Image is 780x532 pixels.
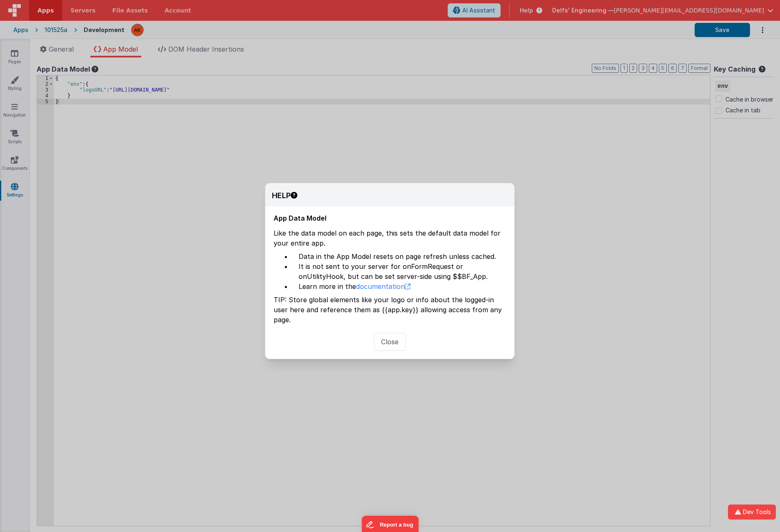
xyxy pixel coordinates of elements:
[274,295,506,325] p: TIP: Store global elements like your logo or info about the logged-in user here and reference the...
[274,228,506,251] p: Like the data model on each page, this sets the default data model for your entire app.
[292,281,506,291] li: Learn more in the
[728,505,776,520] button: Dev Tools
[272,190,297,201] div: HELP
[356,282,411,291] a: documentation
[274,206,506,228] p: App Data Model
[292,261,506,281] li: It is not sent to your server for onFormRequest or onUtilityHook, but can be set server-side usin...
[292,251,506,261] li: Data in the App Model resets on page refresh unless cached.
[374,333,406,351] button: Close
